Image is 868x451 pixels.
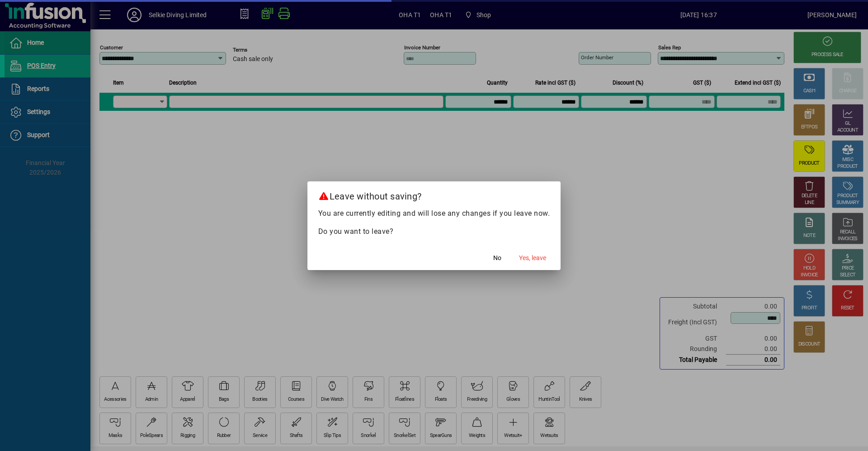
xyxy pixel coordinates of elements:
span: Yes, leave [519,253,546,263]
button: Yes, leave [515,250,550,266]
p: Do you want to leave? [318,226,550,237]
button: No [483,250,512,266]
p: You are currently editing and will lose any changes if you leave now. [318,208,550,219]
h2: Leave without saving? [307,181,561,208]
span: No [493,253,501,263]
